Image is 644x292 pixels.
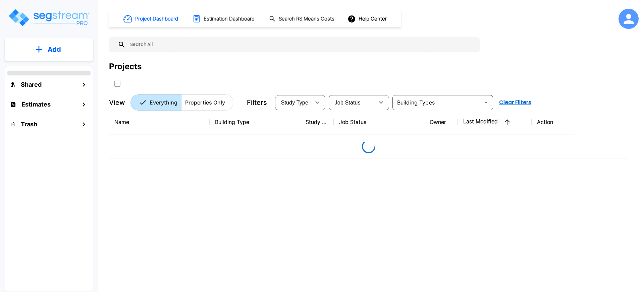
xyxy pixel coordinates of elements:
[496,96,534,109] button: Clear Filters
[21,120,37,129] h1: Trash
[335,100,361,106] span: Job Status
[5,40,93,59] button: Add
[181,94,233,111] button: Properties Only
[190,12,258,26] button: Estimation Dashboard
[458,110,532,134] th: Last Modified
[300,110,334,134] th: Study Type
[330,93,374,112] div: Select
[121,11,182,26] button: Project Dashboard
[281,100,308,106] span: Study Type
[334,110,424,134] th: Job Status
[130,94,233,111] div: Platform
[150,98,177,107] p: Everything
[109,60,142,73] div: Projects
[8,8,90,27] img: Logo
[532,110,575,134] th: Action
[135,15,178,23] h1: Project Dashboard
[109,110,210,134] th: Name
[48,44,61,54] p: Add
[279,15,334,23] h1: Search RS Means Costs
[21,100,51,109] h1: Estimates
[126,37,476,52] input: Search All
[394,98,480,107] input: Building Types
[424,110,458,134] th: Owner
[481,98,491,107] button: Open
[266,12,338,26] button: Search RS Means Costs
[247,97,267,108] p: Filters
[21,80,42,89] h1: Shared
[109,97,125,108] p: View
[111,77,124,90] button: SelectAll
[204,15,255,23] h1: Estimation Dashboard
[130,94,181,111] button: Everything
[346,12,389,25] button: Help Center
[276,93,311,112] div: Select
[210,110,300,134] th: Building Type
[185,98,225,107] p: Properties Only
